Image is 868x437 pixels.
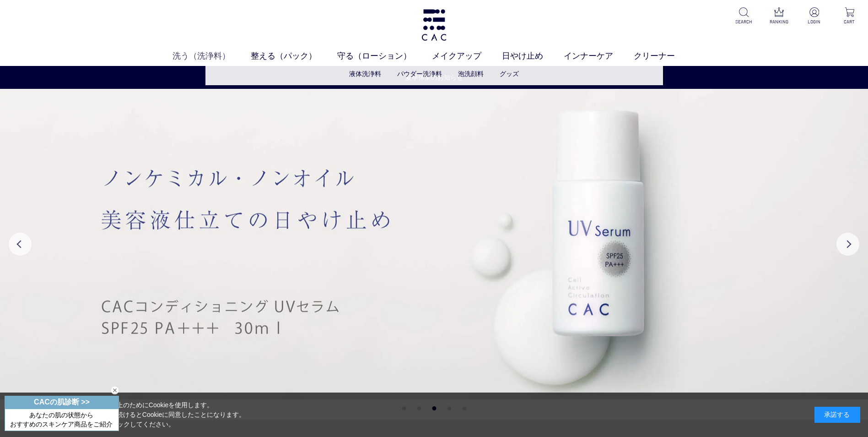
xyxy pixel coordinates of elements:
p: RANKING [768,18,790,25]
button: Next [836,233,859,256]
p: LOGIN [803,18,825,25]
a: 守る（ローション） [337,50,432,62]
a: インナーケア [564,50,634,62]
a: 泡洗顔料 [458,70,484,77]
a: パウダー洗浄料 [397,70,442,77]
a: 整える（パック） [251,50,337,62]
a: 液体洗浄料 [349,70,381,77]
p: SEARCH [733,18,755,25]
p: CART [838,18,861,25]
a: グッズ [500,70,519,77]
div: 当サイトでは、お客様へのサービス向上のためにCookieを使用します。 「承諾する」をクリックするか閲覧を続けるとCookieに同意したことになります。 詳細はこちらの をクリックしてください。 [8,400,246,429]
div: 承諾する [814,407,860,423]
a: 日やけ止め [502,50,564,62]
a: RANKING [768,7,790,25]
button: Previous [9,233,32,256]
img: logo [420,9,448,41]
a: CART [838,7,861,25]
a: クリーナー [634,50,695,62]
a: LOGIN [803,7,825,25]
a: 洗う（洗浄料） [173,50,251,62]
a: メイクアップ [432,50,502,62]
a: SEARCH [733,7,755,25]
